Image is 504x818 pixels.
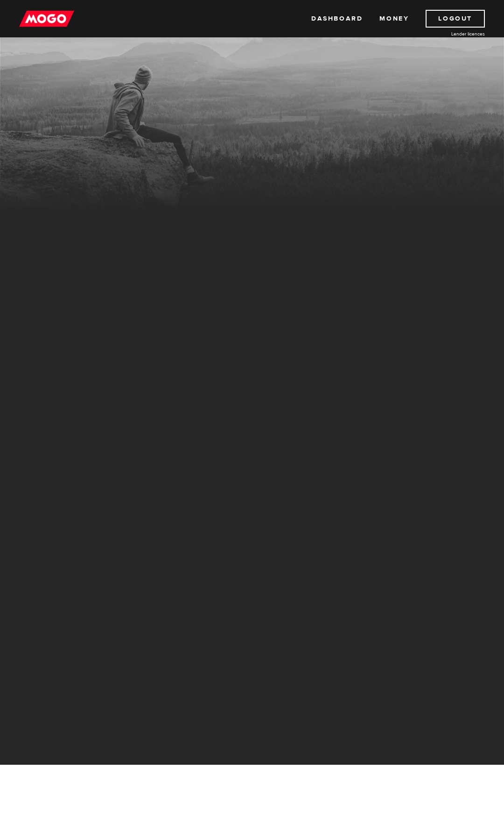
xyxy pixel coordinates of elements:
[415,30,485,37] a: Lender licences
[426,10,485,28] a: Logout
[311,10,363,28] a: Dashboard
[19,10,74,28] img: mogo_logo-11ee424be714fa7cbb0f0f49df9e16ec.png
[465,779,504,818] iframe: LiveChat chat widget
[379,10,409,28] a: Money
